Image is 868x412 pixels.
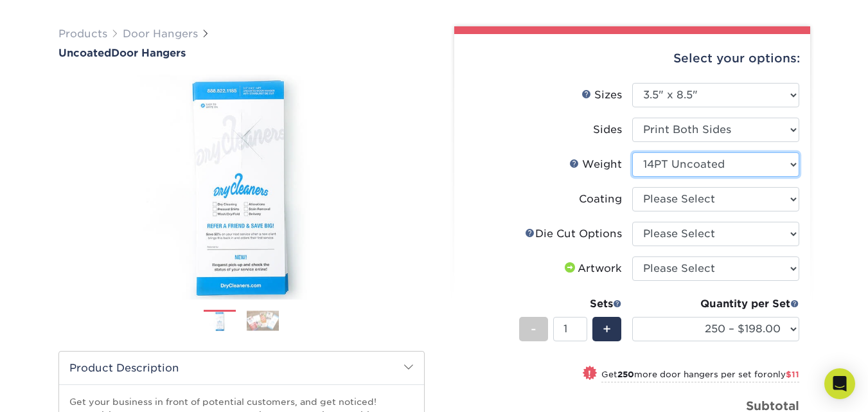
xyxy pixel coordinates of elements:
div: Artwork [562,261,622,276]
img: Door Hangers 02 [247,310,279,330]
div: Coating [579,192,622,207]
span: - [531,319,536,339]
span: $11 [786,370,799,379]
small: Get more door hangers per set for [601,370,799,382]
div: Select your options: [465,34,800,83]
a: Door Hangers [123,28,198,40]
h1: Door Hangers [58,47,425,59]
h2: Product Description [59,352,424,384]
a: UncoatedDoor Hangers [58,47,425,59]
span: ! [588,367,591,381]
span: + [603,319,611,339]
span: only [767,370,799,379]
span: Uncoated [58,47,111,59]
div: Sets [519,296,622,312]
iframe: Google Customer Reviews [3,373,109,408]
img: Door Hangers 01 [204,310,236,333]
a: Products [58,28,107,40]
div: Sizes [581,87,622,103]
div: Die Cut Options [525,226,622,242]
div: Sides [593,122,622,138]
div: Quantity per Set [632,296,799,312]
div: Weight [569,157,622,172]
strong: 250 [617,370,634,379]
div: Open Intercom Messenger [824,368,855,399]
img: Uncoated 01 [58,60,425,314]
